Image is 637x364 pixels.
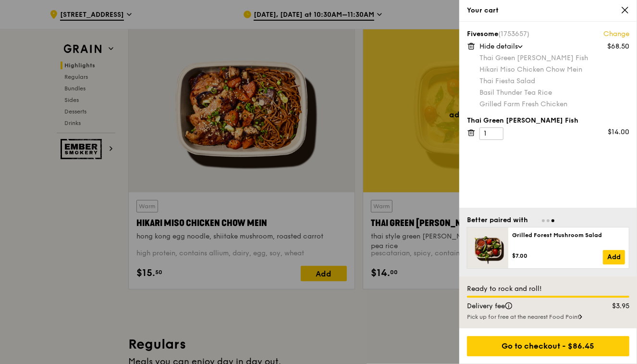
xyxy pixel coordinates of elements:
div: Fivesome [467,29,629,39]
div: Better paired with [467,215,528,225]
div: Basil Thunder Tea Rice [479,88,629,98]
div: Thai Green [PERSON_NAME] Fish [479,53,629,63]
div: Hikari Miso Chicken Chow Mein [479,65,629,75]
span: Hide details [479,42,518,50]
span: Go to slide 1 [542,219,545,222]
div: Delivery fee [461,301,592,311]
span: (1753657) [498,30,529,38]
div: Go to checkout - $86.45 [467,336,629,356]
span: Go to slide 3 [551,219,554,222]
span: Go to slide 2 [547,219,550,222]
div: Grilled Farm Fresh Chicken [479,100,629,109]
div: Thai Fiesta Salad [479,76,629,86]
div: Your cart [467,6,629,15]
div: $14.00 [608,127,629,137]
div: Pick up for free at the nearest Food Point [467,313,629,321]
div: Thai Green [PERSON_NAME] Fish [467,116,629,126]
div: $7.00 [512,252,603,260]
div: $3.95 [592,301,636,311]
div: Grilled Forest Mushroom Salad [512,231,625,239]
div: $68.50 [607,42,629,51]
div: Ready to rock and roll! [467,284,629,294]
a: Change [603,29,629,39]
a: Add [603,250,625,264]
